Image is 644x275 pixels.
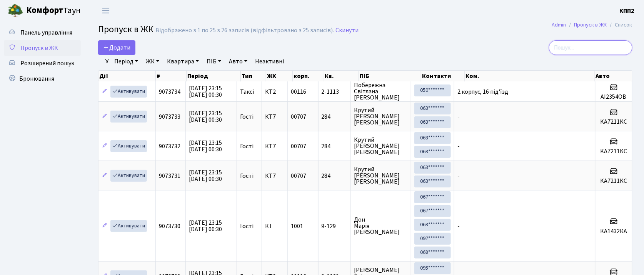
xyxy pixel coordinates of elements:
[265,173,284,179] span: КТ7
[189,84,222,99] span: [DATE] 23:15 [DATE] 00:30
[265,89,284,95] span: КТ2
[159,113,180,121] span: 9073733
[226,55,250,68] a: Авто
[457,142,460,151] span: -
[240,173,254,179] span: Гості
[599,177,629,185] h5: KA7211KC
[291,222,303,230] span: 1001
[354,166,407,185] span: Крутий [PERSON_NAME] [PERSON_NAME]
[465,71,595,81] th: Ком.
[354,82,407,101] span: Побережна Світлана [PERSON_NAME]
[293,71,324,81] th: корп.
[159,172,180,180] span: 9073731
[265,143,284,149] span: КТ7
[322,89,347,95] span: 2-1113
[595,71,633,81] th: Авто
[189,219,222,234] span: [DATE] 23:15 [DATE] 00:30
[322,173,347,179] span: 284
[103,43,130,52] span: Додати
[291,172,306,180] span: 00707
[110,170,147,182] a: Активувати
[159,88,180,96] span: 9073734
[187,71,241,81] th: Період
[155,27,334,34] div: Відображено з 1 по 25 з 26 записів (відфільтровано з 25 записів).
[4,25,81,40] a: Панель управління
[20,44,58,52] span: Пропуск в ЖК
[189,139,222,154] span: [DATE] 23:15 [DATE] 00:30
[26,4,63,17] b: Комфорт
[26,4,81,17] span: Таун
[110,220,147,232] a: Активувати
[574,21,607,29] a: Пропуск в ЖК
[541,17,644,33] nav: breadcrumb
[291,113,306,121] span: 00707
[189,168,222,183] span: [DATE] 23:15 [DATE] 00:30
[322,114,347,120] span: 284
[189,109,222,124] span: [DATE] 23:15 [DATE] 00:30
[8,3,23,18] img: logo.png
[20,28,72,37] span: Панель управління
[599,148,629,155] h5: KA7211KC
[159,222,180,230] span: 9073730
[4,56,81,71] a: Розширений пошук
[240,143,254,149] span: Гості
[241,71,266,81] th: Тип
[552,21,566,29] a: Admin
[457,113,460,121] span: -
[110,111,147,123] a: Активувати
[457,88,509,96] span: 2 корпус, 16 під'їзд
[98,40,135,55] a: Додати
[156,71,187,81] th: #
[4,71,81,86] a: Бронювання
[322,223,347,229] span: 9-129
[240,223,254,229] span: Гості
[599,228,629,235] h5: КА1432КА
[19,75,54,83] span: Бронювання
[620,6,635,15] a: КПП2
[324,71,359,81] th: Кв.
[599,118,629,126] h5: KA7211KC
[354,107,407,126] span: Крутий [PERSON_NAME] [PERSON_NAME]
[354,217,407,235] span: Дон Марія [PERSON_NAME]
[143,55,162,68] a: ЖК
[98,71,156,81] th: Дії
[204,55,224,68] a: ПІБ
[252,55,287,68] a: Неактивні
[96,4,115,17] button: Переключити навігацію
[98,23,153,36] span: Пропуск в ЖК
[359,71,421,81] th: ПІБ
[265,223,284,229] span: КТ
[110,140,147,152] a: Активувати
[549,40,632,55] input: Пошук...
[354,137,407,155] span: Крутий [PERSON_NAME] [PERSON_NAME]
[111,55,141,68] a: Період
[164,55,202,68] a: Квартира
[599,93,629,101] h5: AI2354OB
[240,89,254,95] span: Таксі
[266,71,293,81] th: ЖК
[4,40,81,56] a: Пропуск в ЖК
[457,172,460,180] span: -
[291,142,306,151] span: 00707
[265,114,284,120] span: КТ7
[159,142,180,151] span: 9073732
[335,27,359,34] a: Скинути
[421,71,465,81] th: Контакти
[240,114,254,120] span: Гості
[110,86,147,98] a: Активувати
[20,59,74,68] span: Розширений пошук
[322,143,347,149] span: 284
[607,21,632,29] li: Список
[457,222,460,230] span: -
[620,7,635,15] b: КПП2
[291,88,306,96] span: 00116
